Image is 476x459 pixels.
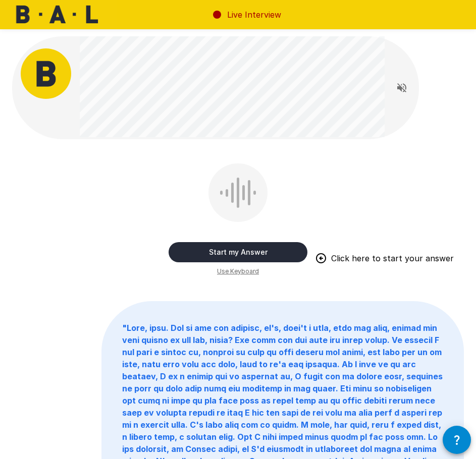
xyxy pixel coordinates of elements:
[169,242,307,262] button: Start my Answer
[392,78,412,98] button: Read questions aloud
[21,48,71,99] img: bal_avatar.png
[217,266,259,276] span: Use Keyboard
[227,9,281,21] p: Live Interview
